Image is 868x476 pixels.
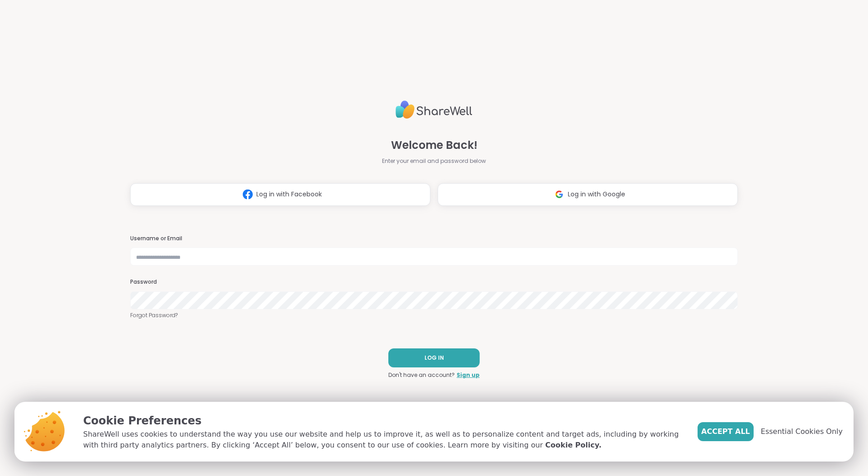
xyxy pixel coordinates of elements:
a: Sign up [457,371,480,379]
span: Don't have an account? [388,371,455,379]
button: Log in with Facebook [130,183,430,206]
h3: Password [130,278,738,286]
button: Log in with Google [438,183,738,206]
p: Cookie Preferences [83,413,683,429]
span: Log in with Facebook [256,190,322,199]
button: Accept All [698,422,754,441]
a: Forgot Password? [130,311,738,319]
h3: Username or Email [130,235,738,243]
span: Essential Cookies Only [761,426,843,437]
img: ShareWell Logomark [239,186,256,203]
span: Log in with Google [568,190,625,199]
span: Welcome Back! [391,137,477,153]
button: LOG IN [388,348,480,367]
img: ShareWell Logomark [551,186,568,203]
img: ShareWell Logo [396,97,472,123]
span: Accept All [701,426,750,437]
a: Cookie Policy. [545,440,601,451]
span: LOG IN [425,354,444,362]
span: Enter your email and password below [382,157,486,165]
p: ShareWell uses cookies to understand the way you use our website and help us to improve it, as we... [83,429,683,451]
